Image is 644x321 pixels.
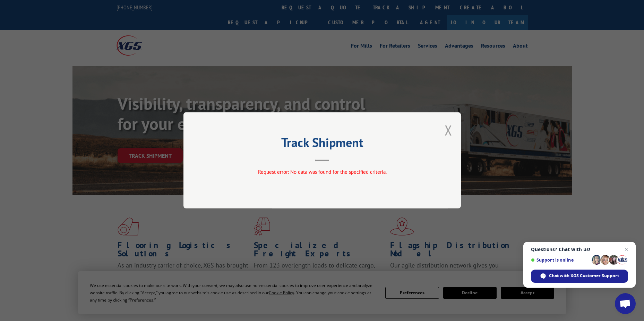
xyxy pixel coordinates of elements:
h2: Track Shipment [218,138,426,151]
span: Chat with XGS Customer Support [531,270,628,283]
span: Chat with XGS Customer Support [549,273,619,279]
span: Request error: No data was found for the specified criteria. [258,169,386,175]
a: Open chat [615,293,636,314]
button: Close modal [445,121,452,139]
span: Support is online [531,257,589,263]
span: Questions? Chat with us! [531,247,628,252]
